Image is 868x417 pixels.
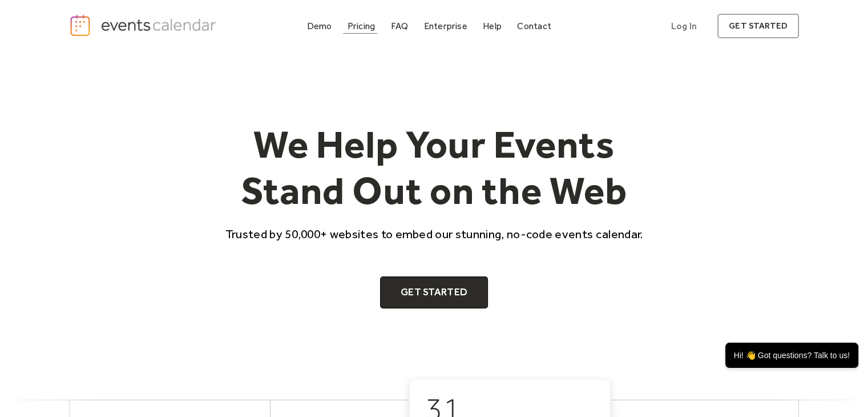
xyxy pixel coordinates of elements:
[660,14,708,38] a: Log In
[512,18,556,34] a: Contact
[483,23,502,29] div: Help
[478,18,506,34] a: Help
[386,18,413,34] a: FAQ
[717,14,799,38] a: get started
[348,23,376,29] div: Pricing
[307,23,332,29] div: Demo
[391,23,409,29] div: FAQ
[215,226,653,242] p: Trusted by 50,000+ websites to embed our stunning, no-code events calendar.
[343,18,380,34] a: Pricing
[302,18,337,34] a: Demo
[69,14,220,37] a: home
[215,121,653,214] h1: We Help Your Events Stand Out on the Web
[517,23,551,29] div: Contact
[419,18,471,34] a: Enterprise
[423,23,467,29] div: Enterprise
[380,276,488,308] a: Get Started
